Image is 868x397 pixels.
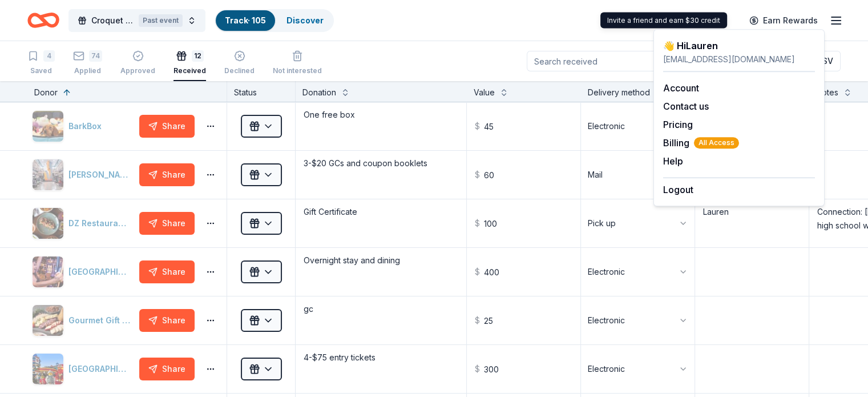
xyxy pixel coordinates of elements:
div: Not interested [273,66,322,75]
div: 4 [43,50,55,62]
button: Image for DZ RestaurantsDZ Restaurants [32,207,135,239]
textarea: One free box [297,103,465,149]
a: Track· 105 [225,15,266,25]
button: 4Saved [27,46,55,81]
button: Track· 105Discover [215,9,334,32]
button: Declined [224,46,255,81]
button: Croquet on the green FundraiserPast event [68,9,205,32]
div: Status [227,81,296,102]
div: Donation [302,86,336,99]
div: Approved [120,66,155,75]
button: Image for BarkBoxBarkBox [32,110,135,142]
div: Delivery method [588,86,650,99]
div: Saved [27,66,55,75]
div: Applied [73,66,102,75]
button: Contact us [663,99,709,113]
span: Billing [663,136,739,150]
div: Past event [139,14,183,27]
button: Share [139,309,195,332]
textarea: Lauren [696,200,808,246]
input: Search received [527,51,673,71]
button: Logout [663,183,693,197]
div: Declined [224,66,255,75]
button: Image for LEGOLAND Resort (New York)[GEOGRAPHIC_DATA] ([US_STATE]) [32,353,135,385]
span: Croquet on the green Fundraiser [91,14,134,27]
button: Approved [120,46,155,81]
div: Invite a friend and earn $30 credit [600,13,727,29]
div: [EMAIL_ADDRESS][DOMAIN_NAME] [663,53,815,66]
button: Image for Gourmet Gift BasketsGourmet Gift Baskets [32,304,135,336]
button: Share [139,260,195,283]
button: Share [139,212,195,235]
button: BillingAll Access [663,136,739,150]
button: 74Applied [73,46,102,81]
button: 12Received [173,46,206,81]
textarea: gc [297,298,465,343]
div: 12 [192,44,204,55]
button: Image for Dick's Sporting Goods[PERSON_NAME]'s Sporting Goods [32,159,135,191]
a: Discover [286,15,324,25]
textarea: Gift Certificate [297,200,465,246]
button: Share [139,358,195,380]
a: Earn Rewards [742,10,825,31]
button: Share [139,115,195,138]
button: Help [663,154,683,168]
div: Received [173,60,206,69]
div: Donor [34,86,58,99]
div: 👋 Hi Lauren [663,39,815,53]
button: Image for Foxwoods Resort Casino[GEOGRAPHIC_DATA] [32,256,135,288]
button: Share [139,163,195,186]
textarea: 3-$20 GCs and coupon booklets [297,152,465,198]
div: Notes [816,86,838,99]
a: Home [27,7,59,34]
span: All Access [694,137,739,149]
textarea: Overnight stay and dining [297,249,465,295]
div: 74 [89,50,102,62]
div: Value [474,86,495,99]
button: Not interested [273,46,322,81]
a: Account [663,82,699,94]
textarea: 4-$75 entry tickets [297,346,465,392]
a: Pricing [663,119,693,130]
